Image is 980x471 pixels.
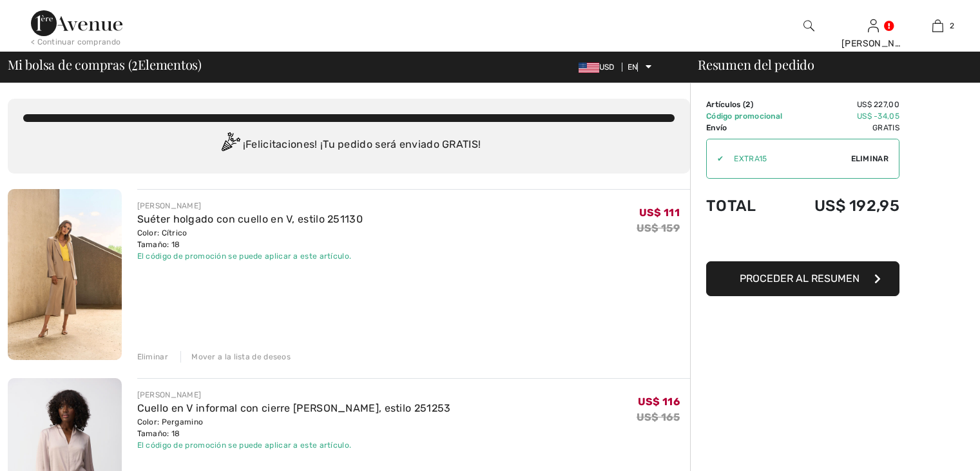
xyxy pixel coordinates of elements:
input: Código promocional [724,139,850,178]
font: Color: Pergamino [137,417,204,426]
font: Mover a la lista de deseos [191,352,291,361]
font: ) [751,100,753,109]
font: Código promocional [706,112,782,121]
font: 2 [131,52,138,74]
a: Suéter holgado con cuello en V, estilo 251130 [137,213,363,225]
font: Envío [706,123,727,132]
button: Proceder al resumen [706,261,899,296]
font: USD [599,63,615,72]
font: US$ 111 [639,206,680,219]
font: [PERSON_NAME] [137,201,202,210]
font: US$ 227,00 [857,100,899,109]
iframe: PayPal [706,228,899,257]
font: < Continuar comprando [31,37,120,46]
font: US$ -34,05 [857,112,899,121]
font: US$ 192,95 [814,197,899,215]
font: US$ 159 [637,222,680,234]
font: Tamaño: 18 [137,240,180,249]
font: Eliminar [851,154,889,163]
font: 2 [745,100,750,109]
font: [PERSON_NAME] [137,390,202,399]
font: Tamaño: 18 [137,429,180,438]
font: ✔ [717,154,724,163]
font: 2 [950,21,954,30]
font: Proceder al resumen [740,272,860,285]
font: Eliminar [137,352,168,361]
img: Mi bolso [932,18,943,34]
font: El código de promoción se puede aplicar a este artículo. [137,252,352,261]
img: dólar estadounidense [579,63,599,73]
font: Tu pedido será enviado GRATIS! [323,138,481,150]
font: US$ 116 [638,396,680,408]
font: Mi bolsa de compras ( [8,55,131,73]
a: Iniciar sesión [868,19,879,32]
font: Artículos ( [706,100,745,109]
font: EN [628,63,638,72]
font: Gratis [872,123,899,132]
font: Total [706,197,756,215]
font: US$ 165 [637,411,680,423]
font: Resumen del pedido [698,55,814,73]
img: Mi información [868,18,879,34]
font: ¡Felicitaciones! ¡ [243,138,323,150]
font: El código de promoción se puede aplicar a este artículo. [137,441,352,450]
img: Avenida 1ère [31,10,122,36]
img: Suéter holgado con cuello en V, estilo 251130 [8,189,122,360]
a: Cuello en V informal con cierre [PERSON_NAME], estilo 251253 [137,402,451,414]
font: [PERSON_NAME] [841,38,917,49]
img: Congratulation2.svg [217,132,243,158]
img: buscar en el sitio web [803,18,814,34]
font: Color: Cítrico [137,228,187,237]
a: 2 [906,18,969,34]
font: Elementos) [138,55,202,73]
